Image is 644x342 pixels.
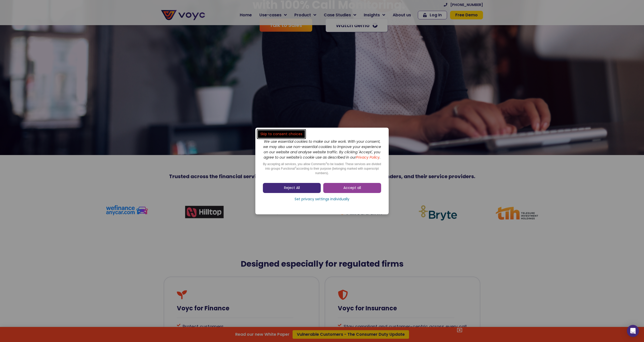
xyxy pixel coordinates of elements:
[356,155,380,160] a: Privacy Policy
[343,185,361,190] span: Accept all
[263,139,381,160] i: We use essential cookies to make our site work. With your consent, we may also use non-essential ...
[295,197,349,202] span: Set privacy settings individually
[263,183,321,193] a: Reject All
[263,162,381,175] span: By accepting all services, you allow Comments to be loaded. These services are divided into group...
[263,196,381,203] a: Set privacy settings individually
[326,162,327,164] sup: 2
[295,166,296,169] sup: 2
[284,185,300,190] span: Reject All
[323,183,381,193] a: Accept all
[258,130,305,138] a: Skip to consent choices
